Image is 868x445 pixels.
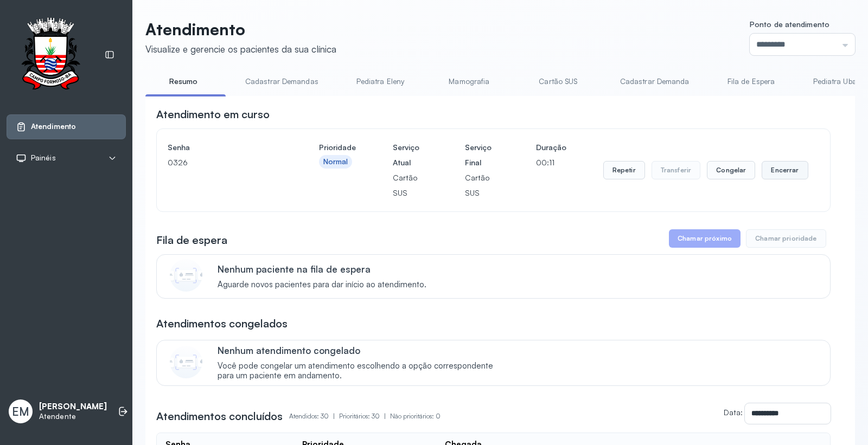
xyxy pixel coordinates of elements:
[536,155,566,170] p: 00:11
[145,43,336,55] div: Visualize e gerencie os pacientes da sua clínica
[39,412,107,421] p: Atendente
[145,20,336,39] p: Atendimento
[218,345,505,356] p: Nenhum atendimento congelado
[156,107,270,122] h3: Atendimento em curso
[156,316,288,331] h3: Atendimentos congelados
[31,153,56,163] span: Painéis
[713,73,789,91] a: Fila de Espera
[16,121,117,132] a: Atendimento
[145,73,221,91] a: Resumo
[750,20,829,29] span: Ponto de atendimento
[390,409,441,424] p: Não prioritários: 0
[234,73,329,91] a: Cadastrar Demandas
[707,161,755,179] button: Congelar
[465,140,499,170] h4: Serviço Final
[156,409,283,424] h3: Atendimentos concluídos
[11,17,90,93] img: Logotipo do estabelecimento
[393,140,428,170] h4: Serviço Atual
[393,170,428,201] p: Cartão SUS
[342,73,418,91] a: Pediatra Eleny
[536,140,566,155] h4: Duração
[746,229,826,248] button: Chamar prioridade
[384,412,386,420] span: |
[156,233,227,248] h3: Fila de espera
[724,408,743,417] label: Data:
[170,346,202,378] img: Imagem de CalloutCard
[170,259,202,292] img: Imagem de CalloutCard
[319,140,356,155] h4: Prioridade
[520,73,596,91] a: Cartão SUS
[39,402,107,412] p: [PERSON_NAME]
[762,161,808,179] button: Encerrar
[289,409,339,424] p: Atendidos: 30
[31,122,76,131] span: Atendimento
[168,155,282,170] p: 0326
[218,263,426,275] p: Nenhum paciente na fila de espera
[669,229,741,248] button: Chamar próximo
[333,412,335,420] span: |
[218,361,505,382] span: Você pode congelar um atendimento escolhendo a opção correspondente para um paciente em andamento.
[218,280,426,290] span: Aguarde novos pacientes para dar início ao atendimento.
[652,161,701,179] button: Transferir
[339,409,390,424] p: Prioritários: 30
[323,157,348,166] div: Normal
[465,170,499,201] p: Cartão SUS
[603,161,645,179] button: Repetir
[168,140,282,155] h4: Senha
[431,73,507,91] a: Mamografia
[609,73,700,91] a: Cadastrar Demanda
